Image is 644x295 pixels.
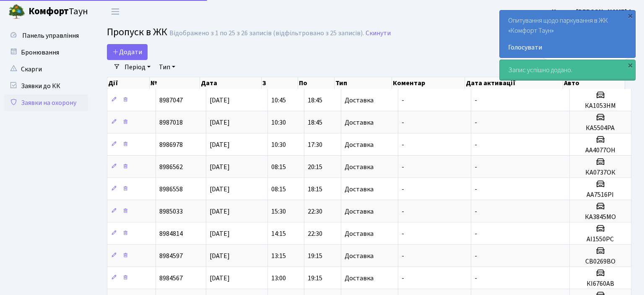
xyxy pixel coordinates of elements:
[392,77,465,89] th: Коментар
[210,251,230,261] span: [DATE]
[508,42,627,52] a: Голосувати
[500,10,635,57] div: Опитування щодо паркування в ЖК «Комфорт Таун»
[308,140,322,149] span: 17:30
[8,3,25,20] img: logo.png
[465,77,563,89] th: Дата активації
[200,77,262,89] th: Дата
[552,7,634,16] b: Цитрус [PERSON_NAME] А.
[107,77,150,89] th: Дії
[107,44,148,60] a: Додати
[4,27,88,44] a: Панель управління
[159,118,183,127] span: 8987018
[308,207,322,216] span: 22:30
[271,96,286,105] span: 10:45
[402,185,404,194] span: -
[121,60,154,74] a: Період
[159,162,183,172] span: 8986562
[4,61,88,78] a: Скарги
[271,140,286,149] span: 10:30
[4,44,88,61] a: Бронювання
[573,280,628,288] h5: КІ6760АВ
[159,185,183,194] span: 8986558
[159,251,183,261] span: 8984597
[402,229,404,238] span: -
[107,25,167,39] span: Пропуск в ЖК
[573,146,628,154] h5: АА4077ОН
[475,229,477,238] span: -
[4,94,88,111] a: Заявки на охорону
[402,207,404,216] span: -
[573,235,628,243] h5: АІ1550РС
[345,253,374,259] span: Доставка
[402,274,404,283] span: -
[366,29,391,37] a: Скинути
[308,274,322,283] span: 19:15
[159,207,183,216] span: 8985033
[210,185,230,194] span: [DATE]
[345,119,374,126] span: Доставка
[573,191,628,199] h5: АА7516РІ
[271,118,286,127] span: 10:30
[271,185,286,194] span: 08:15
[345,208,374,215] span: Доставка
[159,140,183,149] span: 8986978
[345,230,374,237] span: Доставка
[271,207,286,216] span: 15:30
[573,258,628,266] h5: СВ0269ВО
[475,96,477,105] span: -
[210,140,230,149] span: [DATE]
[402,140,404,149] span: -
[475,140,477,149] span: -
[210,96,230,105] span: [DATE]
[271,274,286,283] span: 13:00
[475,118,477,127] span: -
[105,5,126,18] button: Переключити навігацію
[626,11,634,20] div: ×
[159,96,183,105] span: 8987047
[159,274,183,283] span: 8984567
[308,185,322,194] span: 18:15
[402,251,404,261] span: -
[345,186,374,193] span: Доставка
[29,5,88,19] span: Таун
[475,162,477,172] span: -
[563,77,625,89] th: Авто
[156,60,179,74] a: Тип
[500,60,635,80] div: Запис успішно додано.
[573,169,628,177] h5: КА0737ОК
[308,251,322,261] span: 19:15
[402,96,404,105] span: -
[308,162,322,172] span: 20:15
[210,274,230,283] span: [DATE]
[626,61,634,69] div: ×
[475,207,477,216] span: -
[475,274,477,283] span: -
[475,185,477,194] span: -
[210,207,230,216] span: [DATE]
[271,162,286,172] span: 08:15
[573,124,628,132] h5: КА5504РА
[262,77,298,89] th: З
[210,118,230,127] span: [DATE]
[29,5,69,18] b: Комфорт
[308,229,322,238] span: 22:30
[345,141,374,148] span: Доставка
[22,31,79,40] span: Панель управління
[298,77,335,89] th: По
[345,275,374,282] span: Доставка
[169,29,364,37] div: Відображено з 1 по 25 з 26 записів (відфільтровано з 25 записів).
[308,118,322,127] span: 18:45
[159,229,183,238] span: 8984814
[345,97,374,104] span: Доставка
[552,7,634,17] a: Цитрус [PERSON_NAME] А.
[308,96,322,105] span: 18:45
[271,229,286,238] span: 14:15
[402,162,404,172] span: -
[4,78,88,94] a: Заявки до КК
[402,118,404,127] span: -
[112,47,142,57] span: Додати
[271,251,286,261] span: 13:15
[210,162,230,172] span: [DATE]
[573,102,628,110] h5: КА1053НМ
[475,251,477,261] span: -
